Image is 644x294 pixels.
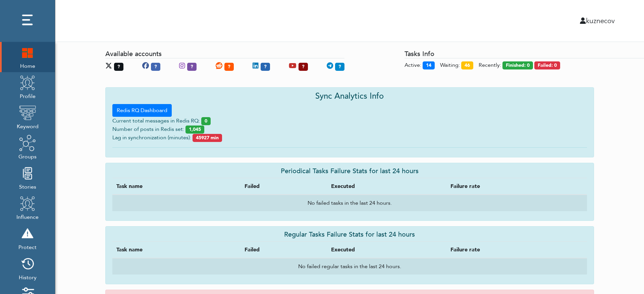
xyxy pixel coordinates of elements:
[216,61,234,71] div: Reddit
[18,242,37,251] span: Protect
[16,212,39,221] span: Influence
[19,12,36,29] img: dots.png
[299,63,308,71] span: ?
[185,126,204,134] span: 1,045
[327,178,446,195] th: Executed
[19,44,36,61] img: home.png
[327,241,446,258] th: Executed
[253,61,270,71] div: LinkedIn
[19,61,36,70] span: Home
[112,104,172,117] a: Redis RQ Dashboard
[112,178,240,195] th: Task name
[19,165,36,182] img: stories.png
[461,61,473,69] span: 46
[446,178,587,195] th: Failure rate
[179,61,197,71] div: Instagram
[187,63,197,71] span: ?
[224,63,234,71] span: ?
[19,182,36,191] span: Stories
[112,231,587,239] h5: Regular Tasks Failure Stats for last 24 hours
[335,16,620,26] div: kuznecov
[112,167,587,175] h5: Periodical Tasks Failure Stats for last 24 hours
[17,121,39,131] span: Keyword
[261,63,270,71] span: ?
[240,241,327,258] th: Failed
[534,61,560,69] span: Tasks failed in last 30 minutes
[19,255,36,272] img: history.png
[112,126,184,133] span: Number of posts in Redis set:
[142,61,160,71] div: Facebook
[105,61,123,71] div: X
[193,134,222,142] span: 45927 min
[112,117,200,125] span: Current total messages in Redis RQ:
[502,61,533,69] span: Tasks finished in last 30 minutes
[112,134,191,141] span: Lag in synchronization (minutes):
[112,258,587,275] td: No failed regular tasks in the last 24 hours.
[105,50,345,58] h5: Available accounts
[151,63,160,71] span: ?
[19,195,36,212] img: profile.png
[479,61,501,69] span: Recently:
[446,241,587,258] th: Failure rate
[19,91,36,100] span: Profile
[112,241,240,258] th: Task name
[19,104,36,121] img: keyword.png
[335,63,344,71] span: ?
[112,92,587,101] h4: Sync Analytics Info
[18,151,37,161] span: Groups
[405,50,644,58] h5: Tasks Info
[114,63,123,71] span: ?
[19,225,36,242] img: risk.png
[405,61,421,69] span: Tasks executing now
[327,61,344,71] div: Telegram
[19,74,36,91] img: profile.png
[289,61,308,71] div: YouTube
[240,178,327,195] th: Failed
[440,61,460,69] span: Tasks awaiting for execution
[19,135,36,151] img: groups.png
[112,195,587,211] td: No failed tasks in the last 24 hours.
[423,61,435,69] span: 14
[201,117,211,125] span: 0
[19,272,37,282] span: History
